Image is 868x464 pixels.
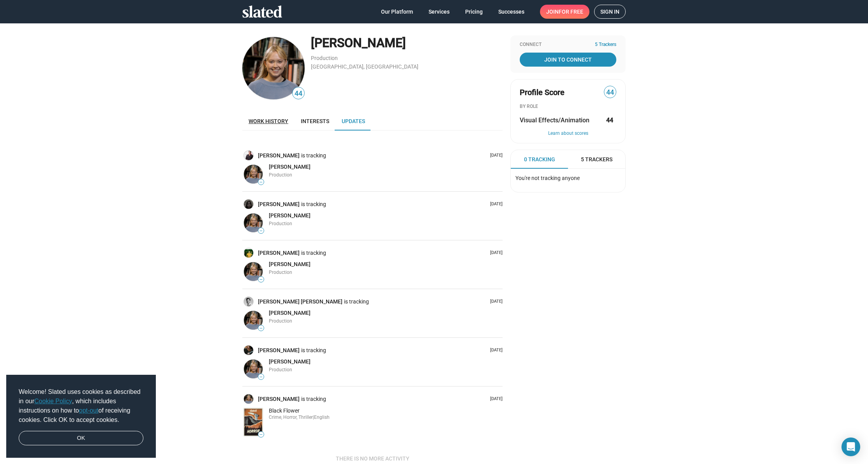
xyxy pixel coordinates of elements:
a: [GEOGRAPHIC_DATA], [GEOGRAPHIC_DATA] [311,64,418,70]
span: for free [559,5,583,19]
span: — [258,432,264,437]
a: Services [422,5,456,19]
img: Cerise Preston [244,311,263,330]
span: Profile Score [520,87,565,98]
a: Successes [492,5,531,19]
span: Black Flower [269,408,300,414]
a: [PERSON_NAME] [258,201,301,208]
span: Production [269,367,292,372]
span: 0 Tracking [524,156,555,163]
a: Cookie Policy [34,398,72,404]
span: Welcome! Slated uses cookies as described in our , which includes instructions on how to of recei... [19,387,143,425]
span: 44 [293,88,304,99]
a: dismiss cookie message [19,431,143,446]
p: [DATE] [487,250,503,256]
a: opt-out [79,407,99,414]
span: — [258,326,264,330]
a: [PERSON_NAME] [258,347,301,354]
span: Services [429,5,450,19]
img: Cerise Preston [244,262,263,281]
span: — [258,180,264,184]
span: Visual Effects/Animation [520,116,589,124]
span: — [258,375,264,379]
a: [PERSON_NAME] [258,249,301,257]
div: BY ROLE [520,104,616,110]
span: Work history [249,118,288,124]
img: Neil Watson [244,151,253,160]
span: Interests [301,118,329,124]
p: [DATE] [487,348,503,353]
a: Joinfor free [540,5,589,19]
span: Join [546,5,583,19]
a: Sign in [594,5,626,19]
span: Our Platform [381,5,413,19]
span: [PERSON_NAME] [269,164,311,170]
div: cookieconsent [6,375,156,458]
span: Production [269,172,292,178]
img: Mike Hall [244,346,253,355]
p: [DATE] [487,299,503,305]
a: Interests [295,112,335,131]
span: [PERSON_NAME] [269,261,311,267]
img: Cerise Preston [244,165,263,183]
a: [PERSON_NAME] [269,309,311,317]
span: [PERSON_NAME] [269,358,311,365]
a: Pricing [459,5,489,19]
span: English [314,415,330,420]
span: is tracking [344,298,370,305]
span: is tracking [301,347,328,354]
span: Join To Connect [521,53,615,67]
span: is tracking [301,249,328,257]
a: [PERSON_NAME] [269,261,311,268]
img: Black Flower [244,408,263,436]
span: is tracking [301,152,328,159]
span: | [313,415,314,420]
a: Join To Connect [520,53,616,67]
span: Crime, Horror, Thriller [269,415,313,420]
p: [DATE] [487,201,503,207]
img: Cerise Preston [244,213,263,232]
div: Connect [520,42,616,48]
span: Sign in [600,5,619,18]
span: is tracking [301,395,328,403]
img: Cerise Preston [244,394,253,404]
span: Production [269,270,292,275]
img: Cerise Preston [242,37,305,99]
img: Bill Ku [244,248,253,258]
a: [PERSON_NAME] [PERSON_NAME] [258,298,344,305]
a: Our Platform [375,5,419,19]
span: Pricing [465,5,483,19]
img: Cerise Preston [244,360,263,378]
span: is tracking [301,201,328,208]
span: 44 [604,87,616,98]
p: [DATE] [487,153,503,159]
a: [PERSON_NAME] [258,152,301,159]
a: [PERSON_NAME] [269,163,311,171]
button: Learn about scores [520,131,616,137]
a: Work history [242,112,295,131]
span: [PERSON_NAME] [269,310,311,316]
a: Production [311,55,338,61]
span: 5 Trackers [581,156,612,163]
span: Production [269,221,292,226]
a: [PERSON_NAME] [258,395,301,403]
img: Chad Peter [244,297,253,306]
span: Successes [498,5,524,19]
span: — [258,277,264,282]
strong: 44 [606,116,613,124]
p: [DATE] [487,396,503,402]
span: — [258,229,264,233]
a: [PERSON_NAME] [269,212,311,219]
span: 5 Trackers [595,42,616,48]
span: Production [269,318,292,324]
a: Updates [335,112,371,131]
span: Updates [342,118,365,124]
a: [PERSON_NAME] [269,358,311,365]
img: Jennifer Feliciano [244,199,253,209]
span: You're not tracking anyone [515,175,580,181]
span: [PERSON_NAME] [269,212,311,219]
div: [PERSON_NAME] [311,35,503,51]
div: Open Intercom Messenger [842,438,860,456]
